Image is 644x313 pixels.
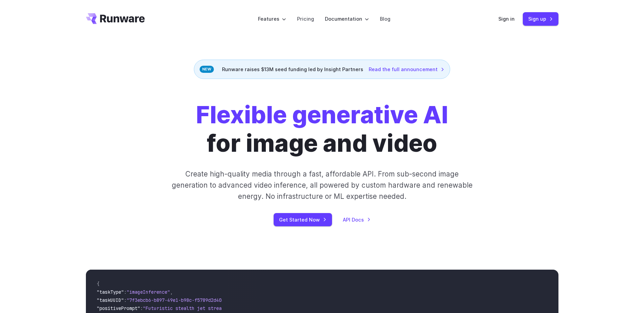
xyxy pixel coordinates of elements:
[97,297,124,303] span: "taskUUID"
[124,297,127,303] span: :
[140,305,143,311] span: :
[297,15,314,23] a: Pricing
[171,168,473,202] p: Create high-quality media through a fast, affordable API. From sub-second image generation to adv...
[274,213,332,226] a: Get Started Now
[97,305,140,311] span: "positivePrompt"
[127,289,170,295] span: "imageInference"
[127,297,230,303] span: "7f3ebcb6-b897-49e1-b98c-f5789d2d40d7"
[97,289,124,295] span: "taskType"
[523,12,558,25] a: Sign up
[196,100,448,129] strong: Flexible generative AI
[369,65,444,73] a: Read the full announcement
[97,281,99,287] span: {
[380,15,390,23] a: Blog
[196,101,448,158] h1: for image and video
[124,289,127,295] span: :
[170,289,173,295] span: ,
[325,15,369,23] label: Documentation
[258,15,286,23] label: Features
[86,13,145,24] a: Go to /
[498,15,515,23] a: Sign in
[143,305,390,311] span: "Futuristic stealth jet streaking through a neon-lit cityscape with glowing purple exhaust"
[194,60,450,79] div: Runware raises $13M seed funding led by Insight Partners
[343,216,371,224] a: API Docs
